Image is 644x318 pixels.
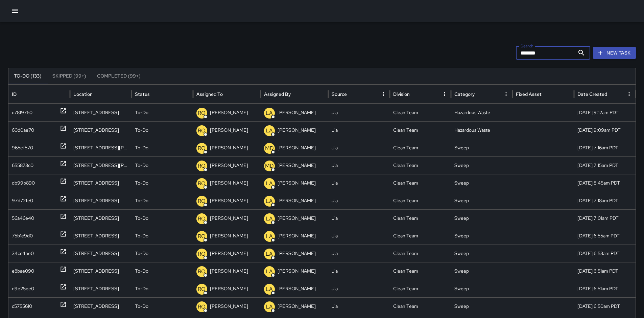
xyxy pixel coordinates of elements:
[574,174,636,192] div: 10/14/2025, 8:45am PDT
[574,262,636,280] div: 10/14/2025, 6:51am PDT
[198,127,206,135] p: RO
[266,197,273,205] p: LA
[390,174,451,192] div: Clean Team
[266,232,273,240] p: LA
[210,157,248,174] p: [PERSON_NAME]
[70,262,132,280] div: 284 Linden Street
[198,109,206,117] p: RO
[12,210,34,227] div: 56a46e40
[451,262,512,280] div: Sweep
[574,156,636,174] div: 10/15/2025, 7:15am PDT
[278,139,316,156] p: [PERSON_NAME]
[328,262,390,280] div: Jia
[135,157,148,174] p: To-Do
[198,285,206,293] p: RO
[278,227,316,245] p: [PERSON_NAME]
[379,89,388,99] button: Source column menu
[265,162,274,170] p: MD
[12,262,34,280] div: e8bae090
[451,174,512,192] div: Sweep
[70,192,132,209] div: 300 Grove Street
[210,104,248,121] p: [PERSON_NAME]
[266,179,273,188] p: LA
[574,227,636,245] div: 10/14/2025, 6:55am PDT
[12,104,32,121] div: c7819760
[574,104,636,121] div: 10/15/2025, 9:12am PDT
[266,285,273,293] p: LA
[390,121,451,139] div: Clean Team
[574,245,636,262] div: 10/14/2025, 6:53am PDT
[454,91,475,97] div: Category
[70,139,132,156] div: 377 Hayes Street
[516,91,542,97] div: Fixed Asset
[328,156,390,174] div: Jia
[574,139,636,156] div: 10/15/2025, 7:16am PDT
[624,89,634,99] button: Date Created column menu
[593,47,636,59] button: New Task
[328,209,390,227] div: Jia
[70,209,132,227] div: 345 Franklin Street
[577,91,607,97] div: Date Created
[574,280,636,297] div: 10/14/2025, 6:51am PDT
[135,245,148,262] p: To-Do
[12,174,35,192] div: db99b890
[278,245,316,262] p: [PERSON_NAME]
[210,298,248,315] p: [PERSON_NAME]
[70,121,132,139] div: 171 Fell Street
[8,68,47,84] button: To-Do (133)
[501,89,511,99] button: Category column menu
[266,303,273,311] p: LA
[135,122,148,139] p: To-Do
[135,192,148,209] p: To-Do
[135,262,148,280] p: To-Do
[266,250,273,258] p: LA
[70,245,132,262] div: 231 Franklin Street
[70,227,132,245] div: 295 Fell Street
[12,139,33,156] div: 965ef570
[210,174,248,192] p: [PERSON_NAME]
[390,139,451,156] div: Clean Team
[70,104,132,121] div: 280 Fell Street
[332,91,347,97] div: Source
[198,268,206,276] p: RO
[12,157,33,174] div: 655873c0
[328,104,390,121] div: Jia
[92,68,146,84] button: Completed (99+)
[328,139,390,156] div: Jia
[390,262,451,280] div: Clean Team
[198,144,206,152] p: RO
[451,227,512,245] div: Sweep
[451,121,512,139] div: Hazardous Waste
[390,156,451,174] div: Clean Team
[198,162,206,170] p: RO
[328,174,390,192] div: Jia
[278,210,316,227] p: [PERSON_NAME]
[12,192,33,209] div: 97d72fe0
[70,156,132,174] div: 329 Hayes Street
[196,91,223,97] div: Assigned To
[210,192,248,209] p: [PERSON_NAME]
[210,262,248,280] p: [PERSON_NAME]
[12,91,17,97] div: ID
[198,303,206,311] p: RO
[451,104,512,121] div: Hazardous Waste
[12,227,33,245] div: 75b1e9d0
[278,157,316,174] p: [PERSON_NAME]
[198,197,206,205] p: RO
[73,91,93,97] div: Location
[198,232,206,240] p: RO
[278,174,316,192] p: [PERSON_NAME]
[70,297,132,315] div: 292 Linden Street
[574,121,636,139] div: 10/15/2025, 9:09am PDT
[210,245,248,262] p: [PERSON_NAME]
[135,227,148,245] p: To-Do
[328,245,390,262] div: Jia
[135,210,148,227] p: To-Do
[451,192,512,209] div: Sweep
[266,127,273,135] p: LA
[47,68,92,84] button: Skipped (99+)
[451,280,512,297] div: Sweep
[328,280,390,297] div: Jia
[265,144,274,152] p: MD
[278,280,316,297] p: [PERSON_NAME]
